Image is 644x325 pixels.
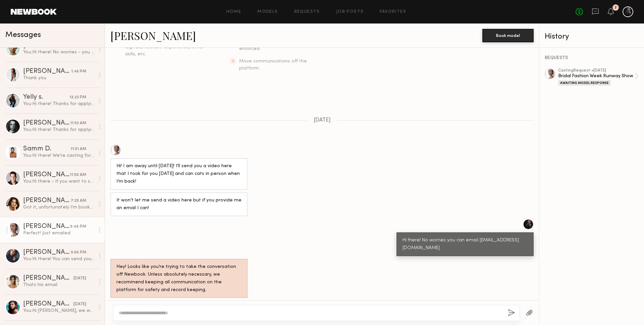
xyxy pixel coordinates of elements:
[23,94,69,101] div: Yelly s.
[23,204,95,211] div: Got it, unfortunately I’m booked those dates and I’m unable to attend this casting but thank you!
[226,10,241,14] a: Home
[110,28,196,43] a: [PERSON_NAME]
[23,49,95,55] div: You: Hi there! No worries - you can send us a video of your walk to [EMAIL_ADDRESS][DOMAIN_NAME] ...
[23,249,71,256] div: [PERSON_NAME]
[545,33,639,41] div: History
[614,6,617,10] div: 7
[23,68,71,75] div: [PERSON_NAME]
[402,237,528,252] div: Hi there! No worries you can email [EMAIL_ADDRESS][DOMAIN_NAME]
[116,263,241,294] div: Hey! Looks like you’re trying to take the conversation off Newbook. Unless absolutely necessary, ...
[23,178,95,185] div: You: Hi there - if you want to send a video of your walk here, we can consider you!
[239,59,307,71] span: Move communications off the platform.
[558,68,635,73] div: casting Request • [DATE]
[23,101,95,107] div: You: Hi there! Thanks for applying for the runway model role - we'd love for you to come in for a...
[23,152,95,159] div: You: Hi there! We're casting for our runway show which will be this October during bridal fashion...
[23,172,70,178] div: [PERSON_NAME]
[336,10,364,14] a: Job Posts
[5,31,41,39] span: Messages
[69,94,86,101] div: 12:23 PM
[23,146,70,152] div: Samm D.
[23,256,95,262] div: You: Hi there! You can send your casting tape - just make sure you have a runway walk recorded.
[70,172,86,178] div: 11:50 AM
[70,146,86,152] div: 11:51 AM
[116,197,241,212] div: It won’t let me send a video here but if you provide me an email I can!
[294,10,320,14] a: Requests
[558,68,639,86] a: castingRequest •[DATE]Bridal Fashion Week Runway ShowAwaiting Model Response
[23,120,70,127] div: [PERSON_NAME]
[380,10,406,14] a: Favorites
[545,56,639,60] div: REQUESTS
[73,301,86,308] div: [DATE]
[558,80,611,86] div: Awaiting Model Response
[23,275,73,282] div: [PERSON_NAME]
[70,120,86,127] div: 11:53 AM
[482,32,534,38] a: Book model
[71,68,86,75] div: 1:46 PM
[23,223,70,230] div: [PERSON_NAME]
[23,230,95,236] div: Perfect! Just emailed
[23,282,95,288] div: Thats his email
[23,301,73,308] div: [PERSON_NAME]
[116,162,241,186] div: Hi! I am away until [DATE]! I’ll send you a video here that I took for you [DATE] and can cats in...
[257,10,278,14] a: Models
[71,249,86,256] div: 9:06 PM
[314,118,331,123] span: [DATE]
[23,127,95,133] div: You: Hi there! Thanks for applying for the fit model role - we'd love for you to come in for a ca...
[71,198,86,204] div: 7:35 AM
[23,75,95,81] div: Thank you
[558,73,635,79] div: Bridal Fashion Week Runway Show
[23,308,95,314] div: You: Hi [PERSON_NAME], we would love to have you come in to cast for our video campaign. We will ...
[482,29,534,42] button: Book model
[73,275,86,282] div: [DATE]
[23,197,71,204] div: [PERSON_NAME]
[70,224,86,230] div: 9:48 PM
